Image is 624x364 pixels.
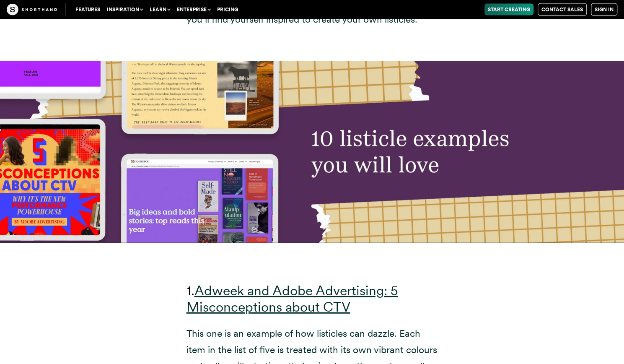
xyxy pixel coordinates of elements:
[72,4,104,16] a: Features
[186,282,194,299] span: 1.
[173,4,214,16] button: Enterprise
[538,3,587,16] a: Contact Sales
[146,4,173,16] button: Learn
[591,3,617,16] a: Sign in
[7,4,57,16] img: The Craft
[186,282,398,315] a: Adweek and Adobe Advertising: 5 Misconceptions about CTV
[104,4,146,16] button: Inspiration
[214,4,241,16] a: Pricing
[484,4,533,16] a: Start Creating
